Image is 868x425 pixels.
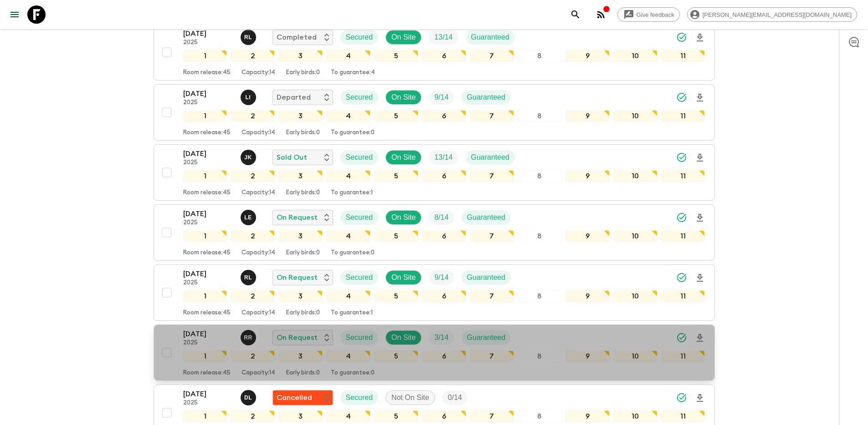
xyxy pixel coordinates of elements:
[231,50,275,62] div: 2
[183,219,233,227] p: 2025
[272,390,333,405] div: Flash Pack cancellation
[278,350,323,362] div: 3
[467,272,506,283] p: Guaranteed
[518,230,562,242] div: 8
[241,152,258,160] span: Jamie Keenan
[694,273,705,283] svg: Download Onboarding
[340,330,379,345] div: Secured
[340,90,379,105] div: Secured
[385,30,421,45] div: On Site
[244,154,252,161] p: J K
[565,170,610,182] div: 9
[694,152,705,163] svg: Download Onboarding
[326,50,370,62] div: 4
[613,350,657,362] div: 10
[278,50,323,62] div: 3
[471,32,510,43] p: Guaranteed
[676,32,687,43] svg: Synced Successfully
[434,212,448,223] p: 8 / 14
[278,170,323,182] div: 3
[340,210,379,225] div: Secured
[346,272,373,283] p: Secured
[244,214,252,221] p: L E
[346,392,373,403] p: Secured
[694,32,705,43] svg: Download Onboarding
[518,410,562,422] div: 8
[442,390,467,405] div: Trip Fill
[241,333,258,340] span: Roland Rau
[391,392,429,403] p: Not On Site
[429,90,454,105] div: Trip Fill
[385,150,421,165] div: On Site
[5,5,24,24] button: menu
[422,350,466,362] div: 6
[470,170,514,182] div: 7
[183,39,233,46] p: 2025
[277,152,307,163] p: Sold Out
[434,332,448,343] p: 3 / 14
[661,410,705,422] div: 11
[565,230,610,242] div: 9
[518,350,562,362] div: 8
[391,212,416,223] p: On Site
[326,410,370,422] div: 4
[183,350,227,362] div: 1
[286,129,320,137] p: Early birds: 0
[518,110,562,122] div: 8
[429,30,458,45] div: Trip Fill
[470,50,514,62] div: 7
[286,189,320,197] p: Early birds: 0
[565,290,610,302] div: 9
[434,152,452,163] p: 13 / 14
[331,309,373,317] p: To guarantee: 1
[340,270,379,285] div: Secured
[183,389,233,400] p: [DATE]
[661,110,705,122] div: 11
[154,264,715,321] button: [DATE]2025Rabata Legend MpatamaliOn RequestSecuredOn SiteTrip FillGuaranteed1234567891011Room rel...
[340,390,379,405] div: Secured
[676,92,687,103] svg: Synced Successfully
[346,32,373,43] p: Secured
[231,290,275,302] div: 2
[331,189,373,197] p: To guarantee: 1
[422,230,466,242] div: 6
[286,309,320,317] p: Early birds: 0
[277,212,318,223] p: On Request
[391,92,416,103] p: On Site
[617,7,680,22] a: Give feedback
[183,189,231,197] p: Room release: 45
[277,392,312,403] p: Cancelled
[565,410,610,422] div: 9
[244,394,252,401] p: D L
[326,170,370,182] div: 4
[183,279,233,287] p: 2025
[241,129,275,137] p: Capacity: 14
[632,11,679,18] span: Give feedback
[470,230,514,242] div: 7
[467,92,506,103] p: Guaranteed
[183,369,231,377] p: Room release: 45
[565,350,610,362] div: 9
[278,230,323,242] div: 3
[241,390,258,405] button: DL
[241,309,275,317] p: Capacity: 14
[518,170,562,182] div: 8
[422,410,466,422] div: 6
[183,148,233,159] p: [DATE]
[687,7,857,22] div: [PERSON_NAME][EMAIL_ADDRESS][DOMAIN_NAME]
[346,92,373,103] p: Secured
[613,170,657,182] div: 10
[391,272,416,283] p: On Site
[676,212,687,223] svg: Synced Successfully
[183,230,227,242] div: 1
[694,92,705,103] svg: Download Onboarding
[346,332,373,343] p: Secured
[231,410,275,422] div: 2
[183,50,227,62] div: 1
[471,152,510,163] p: Guaranteed
[154,144,715,201] button: [DATE]2025Jamie KeenanSold OutSecuredOn SiteTrip FillGuaranteed1234567891011Room release:45Capaci...
[241,270,258,285] button: RL
[676,392,687,403] svg: Synced Successfully
[385,330,421,345] div: On Site
[278,410,323,422] div: 3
